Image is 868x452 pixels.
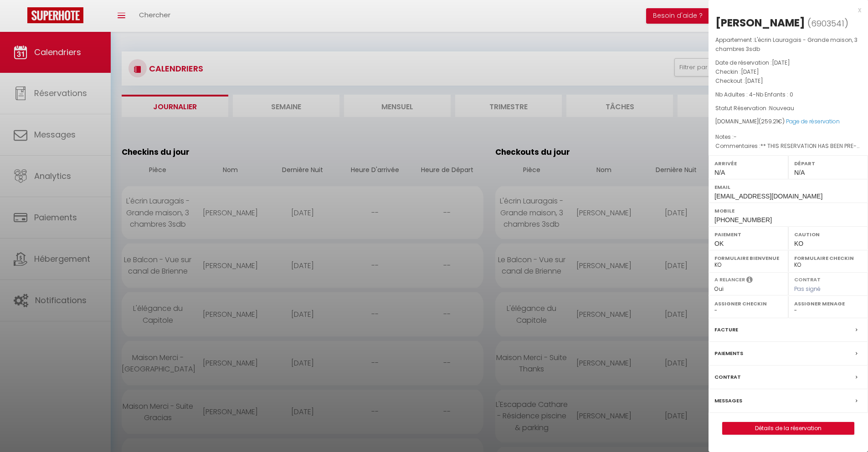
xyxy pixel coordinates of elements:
span: N/A [794,169,805,176]
div: [PERSON_NAME] [715,15,805,30]
button: Détails de la réservation [722,422,854,435]
p: Date de réservation : [715,58,861,67]
p: Commentaires : [715,142,861,151]
p: Checkin : [715,67,861,76]
span: Nb Enfants : 0 [756,91,793,98]
i: Sélectionner OUI si vous souhaiter envoyer les séquences de messages post-checkout [746,276,753,286]
label: Email [714,183,862,192]
label: Caution [794,230,862,239]
label: Contrat [714,372,741,382]
p: Notes : [715,132,861,142]
span: 6903541 [811,18,844,29]
label: Messages [714,396,742,406]
span: OK [714,240,724,247]
span: KO [794,240,803,247]
label: Contrat [794,276,821,282]
label: Formulaire Bienvenue [714,254,782,263]
a: Page de réservation [786,117,840,125]
span: [EMAIL_ADDRESS][DOMAIN_NAME] [714,193,822,200]
label: Arrivée [714,159,782,168]
p: Checkout : [715,76,861,86]
label: Assigner Menage [794,299,862,308]
span: Nb Adultes : 4 [715,91,753,98]
label: A relancer [714,276,745,284]
span: L'écrin Lauragais - Grande maison, 3 chambres 3sdb [715,36,858,53]
p: - [715,90,861,99]
div: [DOMAIN_NAME] [715,117,861,126]
span: - [734,133,737,141]
p: Appartement : [715,36,861,54]
span: ( €) [759,117,785,125]
label: Mobile [714,206,862,215]
span: [DATE] [772,59,790,66]
span: N/A [714,169,725,176]
span: [DATE] [741,68,759,76]
div: x [709,5,861,15]
p: Statut Réservation : [715,104,861,113]
label: Formulaire Checkin [794,254,862,263]
span: Pas signé [794,285,821,293]
label: Départ [794,159,862,168]
label: Paiement [714,230,782,239]
span: 259.21 [761,117,778,125]
span: [DATE] [745,77,763,85]
label: Paiements [714,349,743,358]
label: Assigner Checkin [714,299,782,308]
span: Nouveau [769,104,794,112]
span: [PHONE_NUMBER] [714,216,772,223]
span: ( ) [807,17,848,30]
label: Facture [714,325,738,335]
a: Détails de la réservation [723,422,854,434]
